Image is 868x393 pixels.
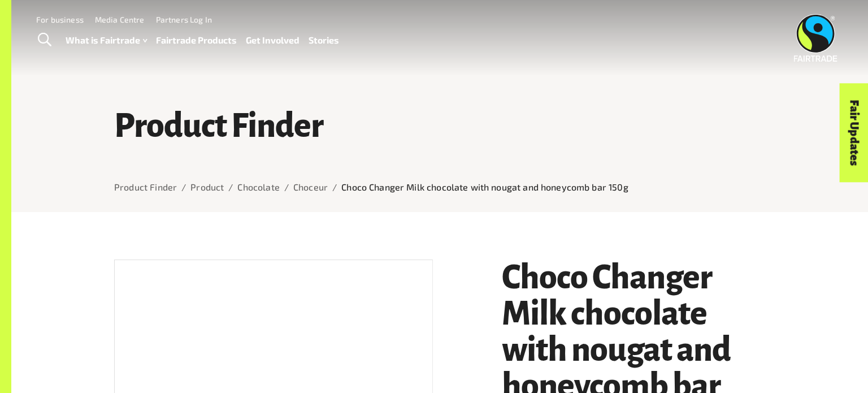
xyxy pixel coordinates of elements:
li: / [332,180,337,194]
a: Stories [309,32,339,49]
a: Media Centre [95,15,145,24]
a: Product Finder [114,182,177,192]
nav: breadcrumb [114,180,765,194]
li: / [228,180,233,194]
p: Choco Changer Milk chocolate with nougat and honeycomb bar 150g [341,180,628,194]
a: Choceur [293,182,328,192]
a: Get Involved [246,32,300,49]
li: / [181,180,186,194]
a: Product [190,182,224,192]
img: Fairtrade Australia New Zealand logo [794,14,837,62]
h1: Product Finder [114,108,765,144]
a: What is Fairtrade [66,32,147,49]
li: / [284,180,289,194]
a: Fairtrade Products [156,32,237,49]
a: For business [36,15,84,24]
a: Partners Log In [156,15,212,24]
a: Chocolate [237,182,279,192]
a: Toggle Search [31,26,58,54]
